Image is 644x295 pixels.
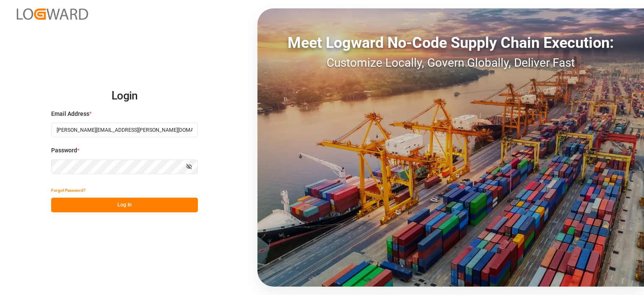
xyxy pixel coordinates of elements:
[51,198,198,212] button: Log In
[51,110,89,118] span: Email Address
[51,146,77,155] span: Password
[257,54,644,72] div: Customize Locally, Govern Globally, Deliver Fast
[257,31,644,54] div: Meet Logward No-Code Supply Chain Execution:
[51,123,198,137] input: Enter your email
[17,8,88,20] img: Logward_new_orange.png
[51,183,86,198] button: Forgot Password?
[51,83,198,110] h2: Login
